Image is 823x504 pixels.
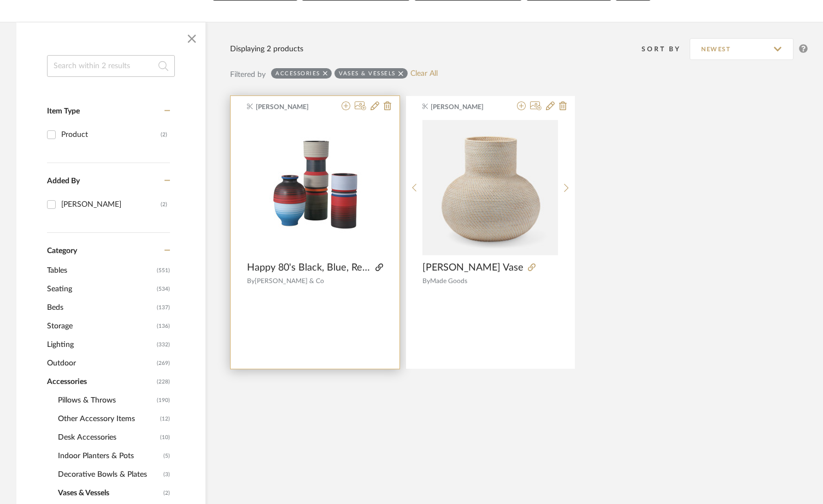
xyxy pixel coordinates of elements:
div: (2) [161,196,167,213]
span: Desk Accessories [58,428,157,447]
span: Other Accessory Items [58,410,157,428]
span: (551) [157,262,170,279]
button: Close [181,28,203,50]
span: [PERSON_NAME] & Co [255,278,324,284]
span: Outdoor [47,354,154,373]
span: Storage [47,317,154,335]
img: Happy 80's Black, Blue, Red & Orange Vase Set of 3 [261,119,370,256]
span: Tables [47,261,154,280]
span: (2) [163,484,170,502]
span: [PERSON_NAME] [256,102,325,112]
span: (228) [157,373,170,391]
a: Clear All [410,69,438,79]
span: Made Goods [430,278,467,284]
span: Pillows & Throws [58,391,154,410]
span: [PERSON_NAME] [431,102,499,112]
span: By [247,278,255,284]
div: [PERSON_NAME] [61,196,161,213]
span: (137) [157,299,170,316]
span: (534) [157,280,170,298]
span: Category [47,247,77,256]
span: Added By [47,177,80,185]
div: Filtered by [230,69,266,81]
span: (190) [157,392,170,409]
div: Accessories [275,70,320,77]
div: (2) [161,126,167,143]
span: Seating [47,280,154,298]
span: Indoor Planters & Pots [58,447,161,465]
span: By [422,278,430,284]
span: (12) [160,410,170,428]
span: (10) [160,429,170,446]
span: (5) [163,447,170,465]
span: (269) [157,355,170,372]
span: (136) [157,317,170,335]
span: [PERSON_NAME] Vase [422,262,524,274]
span: Decorative Bowls & Plates [58,465,161,484]
span: Accessories [47,373,154,391]
div: Sort By [642,44,690,55]
div: Vases & Vessels [339,70,396,77]
span: Happy 80's Black, Blue, Red & Orange Vase Set of 3 [247,262,371,274]
span: (332) [157,336,170,353]
span: (3) [163,466,170,483]
span: Beds [47,298,154,317]
input: Search within 2 results [47,55,175,77]
span: Lighting [47,335,154,354]
div: Product [61,126,161,143]
span: Item Type [47,107,80,115]
span: Vases & Vessels [58,484,161,502]
div: Displaying 2 products [230,43,303,55]
img: Bolton Vase [422,120,558,255]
